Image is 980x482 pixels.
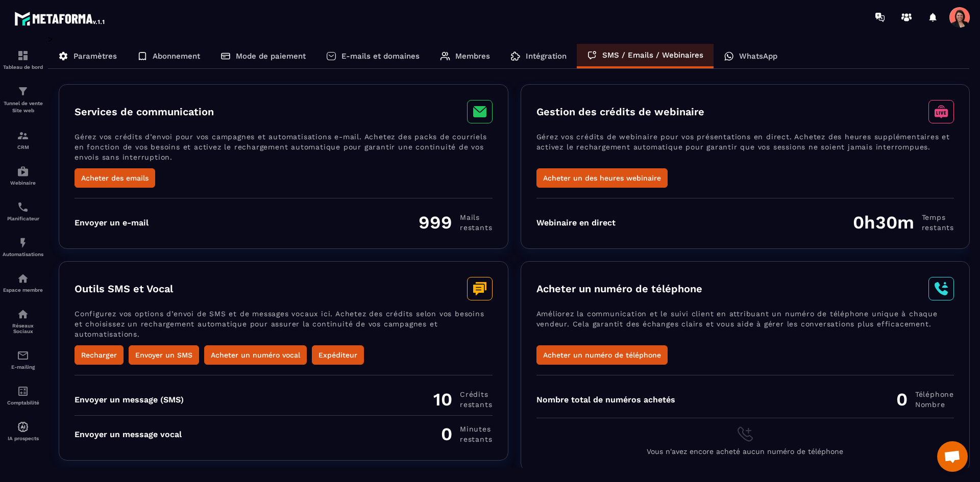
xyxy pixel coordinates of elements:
[460,212,492,222] span: Mails
[896,389,954,410] div: 0
[3,364,43,370] p: E-mailing
[441,423,492,445] div: 0
[3,64,43,70] p: Tableau de bord
[236,52,306,61] p: Mode de paiement
[75,168,155,188] button: Acheter des emails
[17,130,29,142] img: formation
[341,52,420,61] p: E-mails et domaines
[3,158,43,193] a: automationsautomationsWebinaire
[536,106,704,118] h3: Gestion des crédits de webinaire
[3,323,43,334] p: Réseaux Sociaux
[75,429,182,439] div: Envoyer un message vocal
[3,78,43,122] a: formationformationTunnel de vente Site web
[937,441,968,472] div: Ouvrir le chat
[460,222,492,233] span: restants
[75,309,493,345] p: Configurez vos options d’envoi de SMS et de messages vocaux ici. Achetez des crédits selon vos be...
[536,168,668,188] button: Acheter un des heures webinaire
[526,52,567,61] p: Intégration
[460,399,492,410] span: restants
[460,434,492,444] span: restants
[460,389,492,399] span: Crédits
[3,300,43,342] a: social-networksocial-networkRéseaux Sociaux
[17,237,29,249] img: automations
[739,52,777,61] p: WhatsApp
[17,385,29,397] img: accountant
[3,265,43,300] a: automationsautomationsEspace membre
[17,49,29,62] img: formation
[3,287,43,293] p: Espace membre
[73,52,117,61] p: Paramètres
[3,436,43,441] p: IA prospects
[536,218,616,227] div: Webinaire en direct
[455,52,490,61] p: Membres
[3,42,43,78] a: formationformationTableau de bord
[3,100,43,114] p: Tunnel de vente Site web
[915,399,954,410] span: Nombre
[17,349,29,362] img: email
[17,308,29,320] img: social-network
[536,395,675,404] div: Nombre total de numéros achetés
[419,212,492,233] div: 999
[3,122,43,158] a: formationformationCRM
[129,345,199,365] button: Envoyer un SMS
[75,218,149,227] div: Envoyer un e-mail
[17,201,29,213] img: scheduler
[75,106,214,118] h3: Services de communication
[75,283,173,295] h3: Outils SMS et Vocal
[3,193,43,229] a: schedulerschedulerPlanificateur
[17,85,29,97] img: formation
[3,229,43,265] a: automationsautomationsAutomatisations
[536,283,702,295] h3: Acheter un numéro de téléphone
[75,132,493,168] p: Gérez vos crédits d’envoi pour vos campagnes et automatisations e-mail. Achetez des packs de cour...
[75,395,184,404] div: Envoyer un message (SMS)
[17,421,29,433] img: automations
[536,309,954,345] p: Améliorez la communication et le suivi client en attribuant un numéro de téléphone unique à chaqu...
[3,144,43,150] p: CRM
[536,132,954,168] p: Gérez vos crédits de webinaire pour vos présentations en direct. Achetez des heures supplémentair...
[153,52,200,61] p: Abonnement
[3,400,43,405] p: Comptabilité
[922,212,954,222] span: Temps
[17,272,29,285] img: automations
[3,180,43,186] p: Webinaire
[915,389,954,399] span: Téléphone
[460,424,492,434] span: minutes
[433,389,492,410] div: 10
[536,345,668,365] button: Acheter un numéro de téléphone
[204,345,307,365] button: Acheter un numéro vocal
[3,377,43,413] a: accountantaccountantComptabilité
[48,34,970,471] div: >
[75,345,124,365] button: Recharger
[3,251,43,257] p: Automatisations
[312,345,364,365] button: Expéditeur
[3,342,43,377] a: emailemailE-mailing
[17,165,29,177] img: automations
[853,212,954,233] div: 0h30m
[602,50,703,60] p: SMS / Emails / Webinaires
[922,222,954,233] span: restants
[14,9,106,28] img: logo
[3,216,43,221] p: Planificateur
[647,447,843,455] span: Vous n'avez encore acheté aucun numéro de téléphone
